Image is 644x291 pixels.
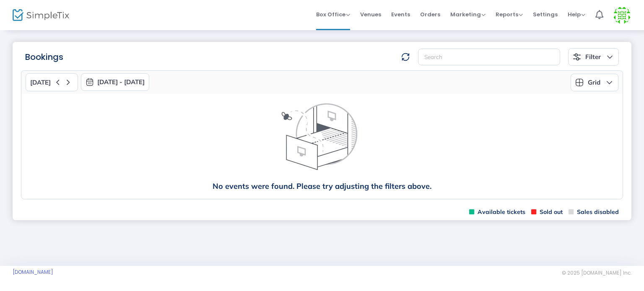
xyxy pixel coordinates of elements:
a: [DOMAIN_NAME] [13,269,53,276]
span: Settings [533,4,558,25]
span: Help [568,10,585,18]
span: Box Office [316,10,350,18]
img: refresh-data [401,53,410,61]
button: Filter [568,48,619,66]
span: No events were found. Please try adjusting the filters above. [213,183,431,191]
img: grid [575,78,584,87]
span: Venues [360,4,381,25]
button: [DATE] - [DATE] [81,73,149,91]
span: Reports [496,10,523,18]
span: © 2025 [DOMAIN_NAME] Inc. [562,270,631,276]
span: Marketing [450,10,486,18]
img: monthly [86,78,94,86]
img: face thinking [216,102,428,183]
button: Grid [571,74,618,91]
span: Available tickets [469,208,525,216]
span: Orders [420,4,440,25]
span: Sales disabled [569,208,619,216]
button: [DATE] [26,73,78,91]
img: filter [573,53,581,61]
input: Search [418,49,560,66]
m-panel-title: Bookings [25,51,63,63]
span: Sold out [531,208,563,216]
span: [DATE] [30,79,51,86]
span: Events [391,4,410,25]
